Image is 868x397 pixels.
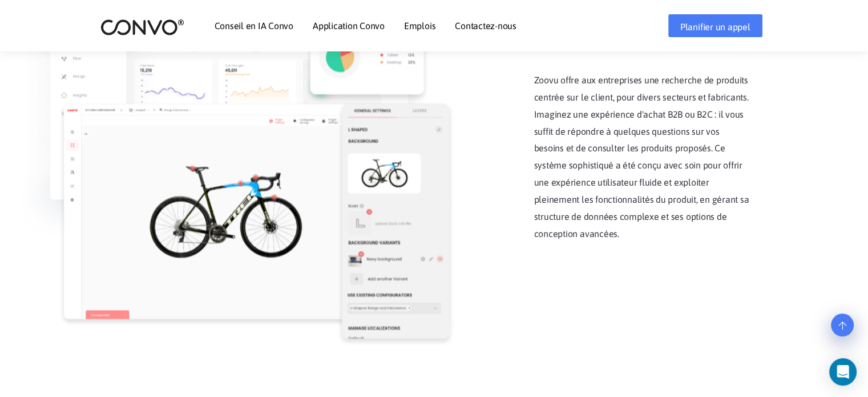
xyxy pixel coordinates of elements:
a: Application Convo [313,21,385,30]
font: Contactez-nous [455,21,516,31]
a: Emplois [404,21,435,30]
img: logo_2.png [100,18,184,36]
a: Contactez-nous [455,21,516,30]
a: Planifier un appel [668,14,762,37]
font: Zoovu offre aux entreprises une recherche de produits centrée sur le client, pour divers secteurs... [534,75,749,239]
font: Conseil en IA Convo [215,21,293,31]
a: Conseil en IA Convo [215,21,293,30]
font: Planifier un appel [680,22,750,32]
font: Emplois [404,21,435,31]
font: Application Convo [313,21,385,31]
div: Open Intercom Messenger [829,358,857,386]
